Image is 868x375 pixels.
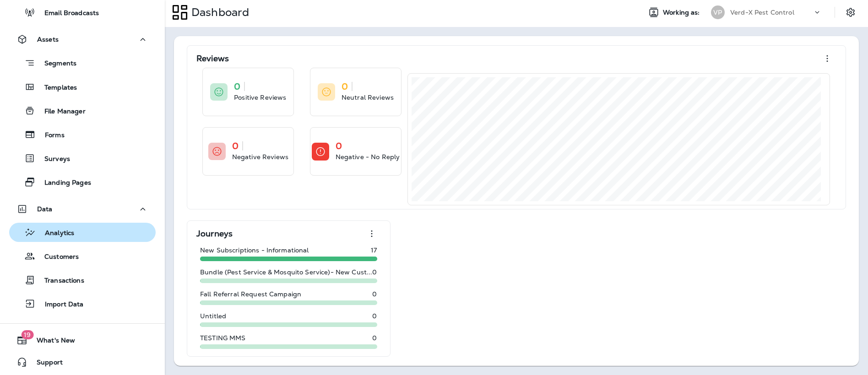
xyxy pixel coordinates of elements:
[234,93,286,102] p: Positive Reviews
[9,246,156,266] button: Customers
[200,312,226,320] p: Untitled
[9,270,156,289] button: Transactions
[196,54,229,63] p: Reviews
[35,84,77,92] p: Templates
[372,312,377,320] p: 0
[35,107,86,116] p: File Manager
[842,4,859,21] button: Settings
[35,277,84,285] p: Transactions
[371,246,377,254] p: 17
[336,141,342,150] p: 0
[9,223,156,242] button: Analytics
[336,152,400,161] p: Negative - No Reply
[200,246,309,254] p: New Subscriptions - Informational
[200,268,372,276] p: Bundle (Pest Service & Mosquito Service)- New Cust...
[372,290,377,298] p: 0
[200,334,246,342] p: TESTING MMS
[36,131,65,140] p: Forms
[9,353,156,371] button: Support
[372,334,377,342] p: 0
[9,149,156,168] button: Surveys
[232,152,288,161] p: Negative Reviews
[35,9,99,18] p: Email Broadcasts
[9,200,156,218] button: Data
[9,77,156,96] button: Templates
[9,331,156,349] button: 19What's New
[27,337,75,348] span: What's New
[9,294,156,313] button: Import Data
[342,82,348,91] p: 0
[200,290,301,298] p: Fall Referral Request Campaign
[9,30,156,48] button: Assets
[9,101,156,120] button: File Manager
[36,229,74,238] p: Analytics
[196,229,233,238] p: Journeys
[9,3,156,22] button: Email Broadcasts
[37,36,59,43] p: Assets
[9,125,156,144] button: Forms
[9,172,156,192] button: Landing Pages
[9,53,156,73] button: Segments
[36,300,84,309] p: Import Data
[372,268,377,276] p: 0
[37,205,53,213] p: Data
[232,141,239,150] p: 0
[21,330,33,339] span: 19
[730,9,794,16] p: Verd-X Pest Control
[35,59,76,69] p: Segments
[188,5,249,19] p: Dashboard
[35,179,91,187] p: Landing Pages
[663,9,702,16] span: Working as:
[711,5,725,19] div: VP
[35,155,70,164] p: Surveys
[342,93,394,102] p: Neutral Reviews
[35,253,79,262] p: Customers
[234,82,240,91] p: 0
[27,359,63,370] span: Support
